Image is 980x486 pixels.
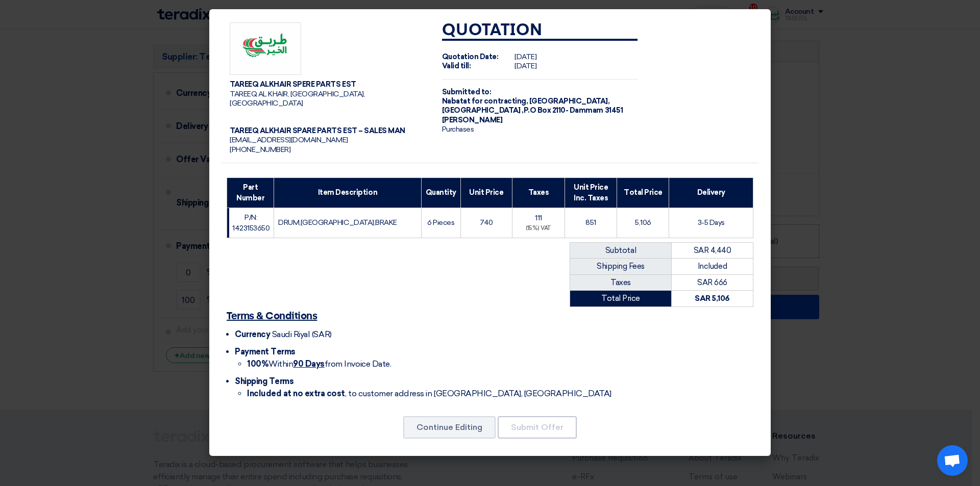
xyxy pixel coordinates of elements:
u: Terms & Conditions [227,311,317,321]
span: [EMAIL_ADDRESS][DOMAIN_NAME] [230,136,348,144]
img: Company Logo [230,22,301,75]
th: Unit Price [460,177,512,208]
span: [GEOGRAPHIC_DATA], [GEOGRAPHIC_DATA] ,P.O Box 2110- Dammam 31451 [442,97,623,115]
th: Unit Price Inc. Taxes [565,177,617,208]
div: TAREEQ ALKHAIR SPARE PARTS EST – SALES MAN [230,126,426,136]
td: Subtotal [570,242,672,259]
div: TAREEQ ALKHAIR SPERE PARTS EST [230,80,426,89]
th: Part Number [227,177,274,208]
span: Included [698,262,727,271]
u: 90 Days [293,359,325,369]
span: Currency [235,329,270,339]
span: DRUM,[GEOGRAPHIC_DATA],BRAKE [278,218,397,227]
button: Submit Offer [498,416,577,439]
div: Open chat [937,445,968,476]
span: Purchases [442,125,474,134]
td: P/N: 1423153650 [227,208,274,238]
span: 740 [480,218,493,227]
td: SAR 4,440 [671,242,753,259]
span: Within from Invoice Date. [247,359,391,369]
span: SAR 666 [697,278,727,287]
span: [PERSON_NAME] [442,116,503,124]
span: 6 Pieces [427,218,454,227]
td: Shipping Fees [570,259,672,275]
strong: Quotation Date: [442,53,499,61]
span: Nabatat for contracting, [442,97,528,106]
strong: Quotation [442,22,543,39]
th: Taxes [512,177,565,208]
span: Payment Terms [235,347,296,356]
strong: 100% [247,359,268,369]
strong: Submitted to: [442,88,492,96]
th: Total Price [617,177,669,208]
span: Saudi Riyal (SAR) [272,329,332,339]
li: , to customer address in [GEOGRAPHIC_DATA], [GEOGRAPHIC_DATA] [247,388,753,400]
td: Taxes [570,274,672,291]
span: TAREEQ AL KHAIR, [GEOGRAPHIC_DATA], [GEOGRAPHIC_DATA] [230,90,365,108]
span: 111 [535,214,542,222]
td: Total Price [570,291,672,307]
th: Delivery [669,177,753,208]
span: [DATE] [514,53,536,61]
th: Item Description [274,177,421,208]
span: [PHONE_NUMBER] [230,145,290,154]
strong: Included at no extra cost [247,389,345,398]
span: Shipping Terms [235,376,293,386]
div: (15%) VAT [517,224,560,233]
strong: Valid till: [442,62,471,70]
span: [DATE] [514,62,536,70]
span: 5,106 [635,218,651,227]
button: Continue Editing [403,416,496,439]
span: 3-5 Days [698,218,725,227]
th: Quantity [421,177,460,208]
strong: SAR 5,106 [695,294,730,303]
span: 851 [585,218,596,227]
